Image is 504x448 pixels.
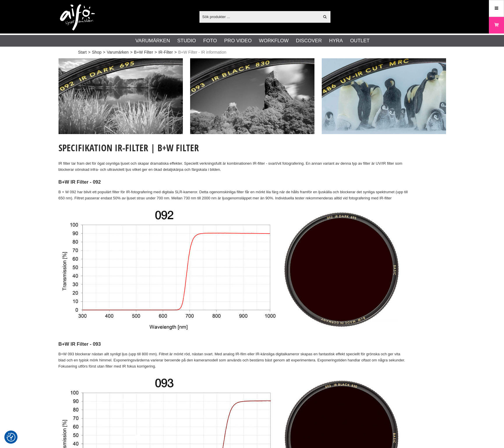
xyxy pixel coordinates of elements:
[350,37,369,45] a: Outlet
[59,141,408,154] h1: Specifikation IR-Filter | B+W Filter
[59,179,408,185] h4: B+W IR Filter - 092
[259,37,289,45] a: Workflow
[59,341,408,347] h4: B+W IR Filter - 093
[7,433,15,442] img: Revisit consent button
[7,432,15,442] button: Samtyckesinställningar
[177,37,196,45] a: Studio
[59,189,408,201] p: B + W 092 har blivit ett populärt filter för IR-fotografering med digitala SLR-kameror. Detta oge...
[78,49,87,55] a: Start
[60,4,95,31] img: logo.png
[88,49,91,55] span: >
[322,58,446,134] img: Annons:003 ban-bwf-ir-003.jpg
[134,49,153,55] a: B+W Filter
[107,49,129,55] a: Varumärken
[199,12,320,21] input: Sök produkter ...
[59,58,183,134] img: Annons:001 ban-bwf-ir-001.jpg
[158,49,173,55] a: IR-Filter
[296,37,322,45] a: Discover
[92,49,102,55] a: Shop
[174,49,177,55] span: >
[155,49,157,55] span: >
[59,351,408,369] p: B+W 093 blockerar nästan allt synligt ljus (upp till 800 mm). Filtret är mörkt röd, nästan svart....
[224,37,252,45] a: Pro Video
[135,37,170,45] a: Varumärken
[329,37,343,45] a: Hyra
[203,37,217,45] a: Foto
[178,49,226,55] span: B+W Filter - IR information
[59,161,408,173] p: IR filter tar fram det för ögat osynliga ljuset och skapar dramatiska effekter. Speciellt verknin...
[59,205,408,333] img: B+W Infrared filter - the special filter for extreme contrast
[103,49,105,55] span: >
[130,49,132,55] span: >
[190,58,314,134] img: Annons:002 ban-bwf-ir-002.jpg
